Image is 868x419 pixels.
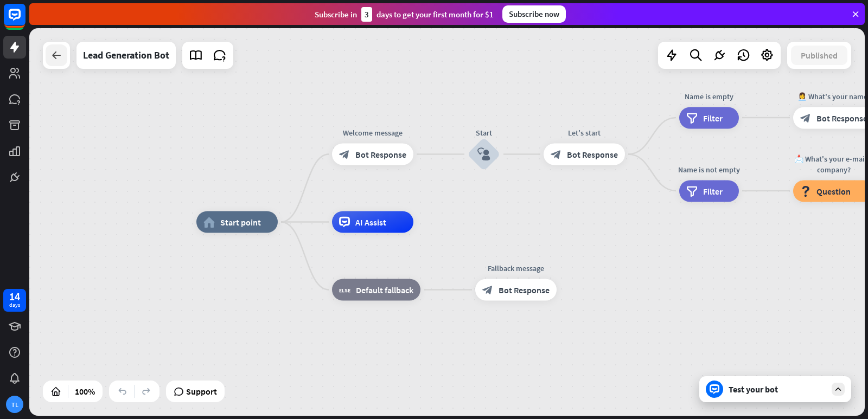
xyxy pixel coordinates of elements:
[83,42,169,69] div: Lead Generation Bot
[816,185,851,196] span: Question
[686,185,698,196] i: filter
[800,185,811,196] i: block_question
[729,384,826,395] div: Test your bot
[3,289,26,312] a: 14 days
[535,127,633,138] div: Let's start
[356,285,413,295] span: Default fallback
[324,127,422,138] div: Welcome message
[551,149,561,160] i: block_bot_response
[355,149,406,160] span: Bot Response
[361,7,372,22] div: 3
[671,91,747,101] div: Name is empty
[686,112,698,123] i: filter
[9,4,41,37] button: Open LiveChat chat widget
[220,217,261,228] span: Start point
[355,217,386,228] span: AI Assist
[482,285,493,295] i: block_bot_response
[671,164,747,175] div: Name is not empty
[203,217,215,228] i: home_2
[816,112,867,123] span: Bot Response
[703,185,723,196] span: Filter
[467,263,565,274] div: Fallback message
[6,396,23,413] div: TL
[451,127,516,138] div: Start
[791,46,847,65] button: Published
[315,7,494,22] div: Subscribe in days to get your first month for $1
[72,383,98,400] div: 100%
[186,383,217,400] span: Support
[502,5,566,23] div: Subscribe now
[703,112,723,123] span: Filter
[567,149,618,160] span: Bot Response
[9,292,20,301] div: 14
[477,148,490,161] i: block_user_input
[339,285,350,295] i: block_fallback
[499,285,550,295] span: Bot Response
[339,149,350,160] i: block_bot_response
[9,301,20,309] div: days
[800,112,811,123] i: block_bot_response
